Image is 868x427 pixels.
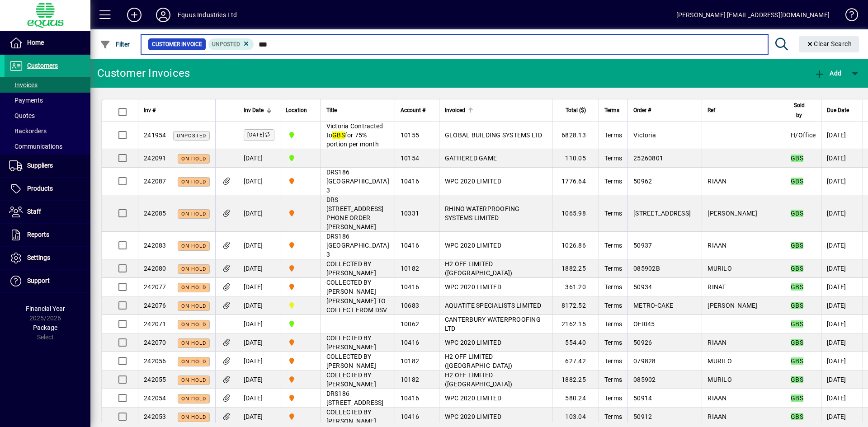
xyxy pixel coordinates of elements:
[633,178,652,185] span: 50962
[633,131,656,139] span: Victoria
[238,389,280,408] td: [DATE]
[791,131,816,139] span: H/Office
[708,413,726,420] span: RIAAN
[326,408,376,425] span: COLLECTED BY [PERSON_NAME]
[144,376,166,383] span: 242055
[814,70,841,77] span: Add
[401,178,419,185] span: 10416
[552,389,599,408] td: 580.24
[27,185,53,192] span: Products
[238,333,280,352] td: [DATE]
[144,302,166,309] span: 242076
[445,339,501,346] span: WPC 2020 LIMITED
[401,105,425,115] span: Account #
[244,105,264,115] span: Inv Date
[152,40,202,49] span: Customer Invoice
[821,122,863,149] td: [DATE]
[401,357,419,365] span: 10182
[326,279,376,295] span: COLLECTED BY [PERSON_NAME]
[238,278,280,296] td: [DATE]
[552,259,599,278] td: 1882.25
[552,195,599,232] td: 1065.98
[799,36,859,52] button: Clear
[821,149,863,168] td: [DATE]
[181,322,206,328] span: On hold
[181,340,206,346] span: On hold
[401,376,419,383] span: 10182
[445,242,501,249] span: WPC 2020 LIMITED
[326,105,389,115] div: Title
[821,296,863,315] td: [DATE]
[238,296,280,315] td: [DATE]
[326,233,389,258] span: DRS186 [GEOGRAPHIC_DATA] 3
[286,105,307,115] span: Location
[33,324,57,331] span: Package
[445,371,513,388] span: H2 OFF LIMITED ([GEOGRAPHIC_DATA])
[552,232,599,259] td: 1026.86
[633,302,674,309] span: METRO-CAKE
[558,105,594,115] div: Total ($)
[238,168,280,195] td: [DATE]
[144,357,166,365] span: 242056
[27,231,49,238] span: Reports
[27,254,50,261] span: Settings
[821,389,863,408] td: [DATE]
[181,266,206,272] span: On hold
[181,211,206,217] span: On hold
[791,100,807,120] span: Sold by
[27,208,41,215] span: Staff
[708,105,715,115] span: Ref
[401,339,419,346] span: 10416
[144,265,166,272] span: 242080
[633,242,652,249] span: 50937
[120,7,149,23] button: Add
[708,376,732,383] span: MURILO
[286,356,315,366] span: 4S SOUTHERN
[791,413,803,420] em: GBS
[238,149,280,168] td: [DATE]
[633,339,652,346] span: 50926
[552,122,599,149] td: 6828.13
[791,302,803,309] em: GBS
[445,353,513,369] span: H2 OFF LIMITED ([GEOGRAPHIC_DATA])
[633,320,655,328] span: OFI045
[286,412,315,422] span: 4S SOUTHERN
[181,414,206,420] span: On hold
[401,155,419,162] span: 10154
[401,394,419,402] span: 10416
[604,131,622,139] span: Terms
[181,303,206,309] span: On hold
[326,122,383,148] span: Victoria Contracted to for 75% portion per month
[5,247,90,269] a: Settings
[144,394,166,402] span: 242054
[708,210,757,217] span: [PERSON_NAME]
[326,390,384,406] span: DRS186 [STREET_ADDRESS]
[604,283,622,291] span: Terms
[708,283,726,291] span: RINAT
[445,413,501,420] span: WPC 2020 LIMITED
[445,155,497,162] span: GATHERED GAME
[604,339,622,346] span: Terms
[9,127,47,135] span: Backorders
[286,263,315,273] span: 4S SOUTHERN
[604,376,622,383] span: Terms
[244,105,274,115] div: Inv Date
[181,359,206,365] span: On hold
[401,320,419,328] span: 10062
[144,283,166,291] span: 242077
[821,371,863,389] td: [DATE]
[633,357,656,365] span: 079828
[821,195,863,232] td: [DATE]
[708,265,732,272] span: MURILO
[5,77,90,93] a: Invoices
[604,413,622,420] span: Terms
[212,41,240,47] span: Unposted
[552,315,599,333] td: 2162.15
[445,105,547,115] div: Invoiced
[9,112,35,119] span: Quotes
[791,394,803,402] em: GBS
[5,93,90,108] a: Payments
[708,242,726,249] span: RIAAN
[552,408,599,426] td: 103.04
[821,168,863,195] td: [DATE]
